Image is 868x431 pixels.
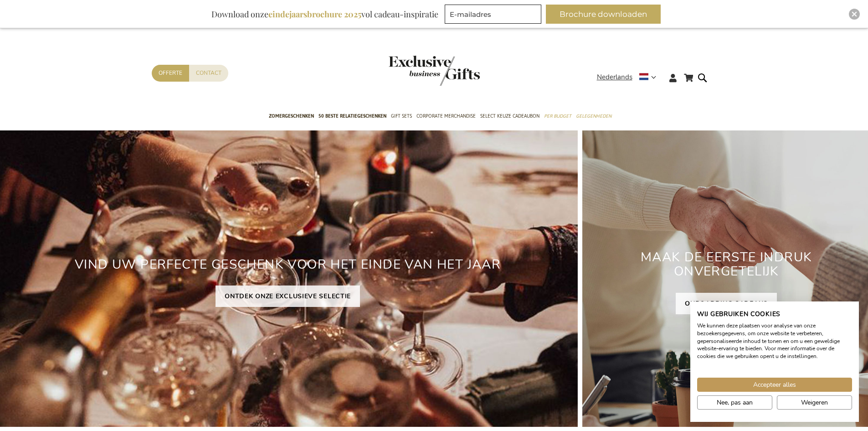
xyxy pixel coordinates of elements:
p: We kunnen deze plaatsen voor analyse van onze bezoekersgegevens, om onze website te verbeteren, g... [697,322,852,360]
span: Select Keuze Cadeaubon [480,111,539,121]
img: Close [852,11,857,17]
span: Gelegenheden [576,111,611,121]
div: Nederlands [597,72,662,83]
a: ONTDEK ONZE EXCLUSIEVE SELECTIE [216,286,360,307]
button: Brochure downloaden [546,5,661,24]
span: Weigeren [801,398,828,407]
span: Nee, pas aan [717,398,753,407]
b: eindejaarsbrochure 2025 [268,9,361,20]
span: Corporate Merchandise [416,111,476,121]
span: 50 beste relatiegeschenken [318,111,386,121]
img: Exclusive Business gifts logo [389,56,480,86]
span: Nederlands [597,72,632,83]
button: Alle cookies weigeren [777,395,852,410]
a: ONBOARDING CADEAUS [676,293,777,314]
div: Download onze vol cadeau-inspiratie [207,5,442,24]
button: Accepteer alle cookies [697,378,852,392]
button: Pas cookie voorkeuren aan [697,395,772,410]
h2: Wij gebruiken cookies [697,310,852,318]
span: Zomergeschenken [269,111,314,121]
form: marketing offers and promotions [445,5,544,26]
div: Close [849,9,860,20]
span: Accepteer alles [753,380,796,389]
a: store logo [389,56,434,86]
span: Per Budget [544,111,571,121]
a: Contact [189,65,228,82]
a: Offerte [152,65,189,82]
input: E-mailadres [445,5,541,24]
span: Gift Sets [391,111,412,121]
